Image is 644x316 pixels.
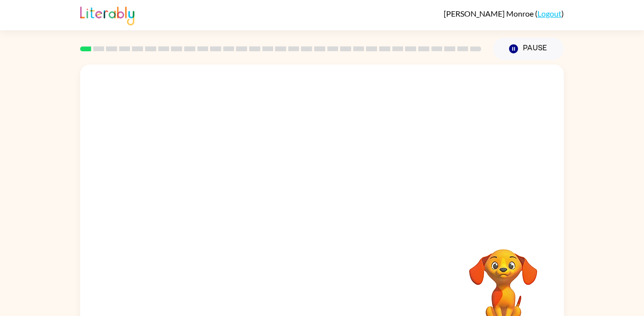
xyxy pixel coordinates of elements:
[537,9,561,18] a: Logout
[80,4,134,25] img: Literably
[444,9,564,18] div: ( )
[444,9,535,18] span: [PERSON_NAME] Monroe
[493,38,564,60] button: Pause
